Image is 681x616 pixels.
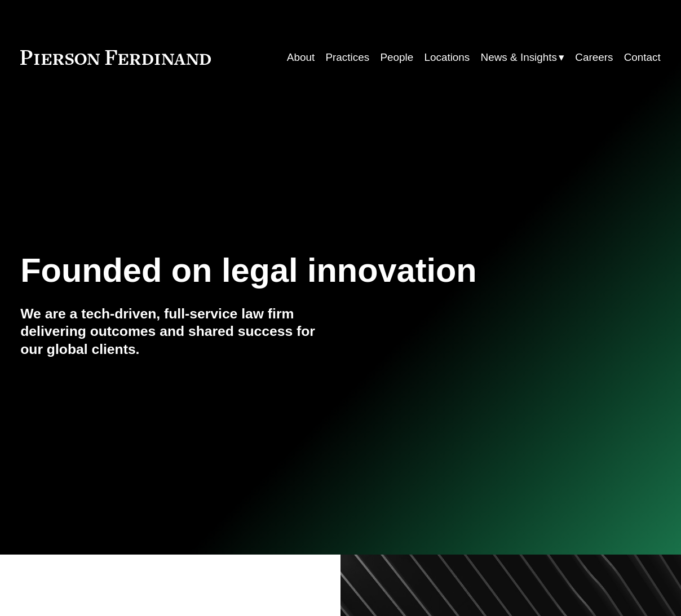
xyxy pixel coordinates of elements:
a: Contact [624,47,661,68]
a: Careers [575,47,613,68]
a: Locations [424,47,470,68]
h1: Founded on legal innovation [20,251,554,290]
a: Practices [325,47,369,68]
span: News & Insights [481,48,557,67]
h4: We are a tech-driven, full-service law firm delivering outcomes and shared success for our global... [20,305,340,358]
a: About [287,47,315,68]
a: folder dropdown [481,47,564,68]
a: People [380,47,413,68]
